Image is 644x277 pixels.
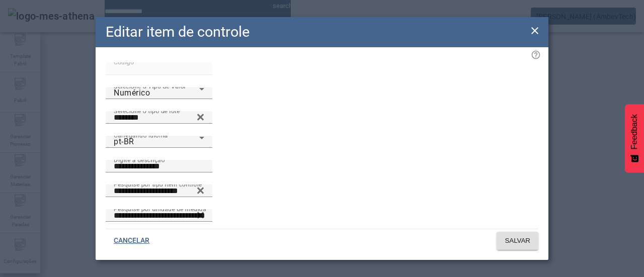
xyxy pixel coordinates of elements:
[114,185,204,197] input: Number
[114,180,202,188] mat-label: Pesquise por tipo item controle
[114,210,204,222] input: Number
[114,156,165,163] mat-label: Digite a descrição
[106,21,250,43] h2: Editar item de controle
[625,104,644,172] button: Feedback - Mostrar pesquisa
[106,232,157,250] button: CANCELAR
[630,114,639,149] span: Feedback
[497,232,538,250] button: SALVAR
[114,205,206,212] mat-label: Pesquise por unidade de medida
[114,88,150,98] span: Numérico
[114,112,204,124] input: Number
[114,236,149,246] span: CANCELAR
[505,236,530,246] span: SALVAR
[114,137,134,146] span: pt-BR
[114,107,180,114] mat-label: Selecione o tipo de lote
[114,58,134,65] mat-label: Código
